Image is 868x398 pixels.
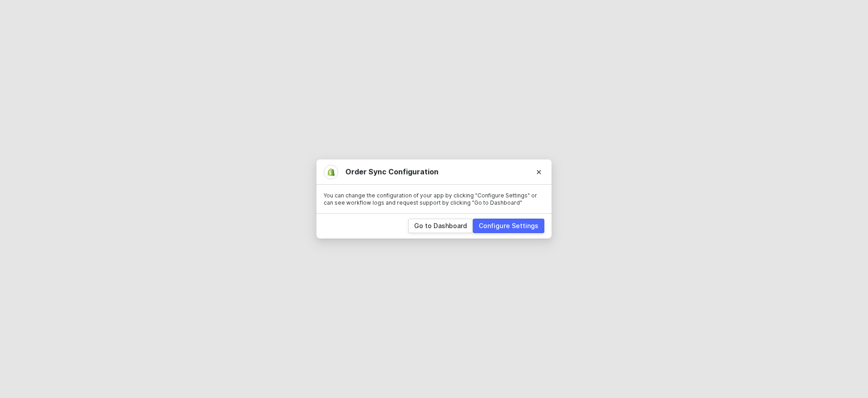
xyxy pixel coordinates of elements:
[473,219,544,233] button: Configure Settings
[327,168,335,176] img: integration-icon
[324,165,544,179] div: Order Sync Configuration
[414,221,467,230] div: Go to Dashboard
[324,192,544,206] p: You can change the configuration of your app by clicking "Configure Settings" or can see workflow...
[526,159,552,185] button: Close
[479,221,538,230] div: Configure Settings
[408,219,473,233] button: Go to Dashboard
